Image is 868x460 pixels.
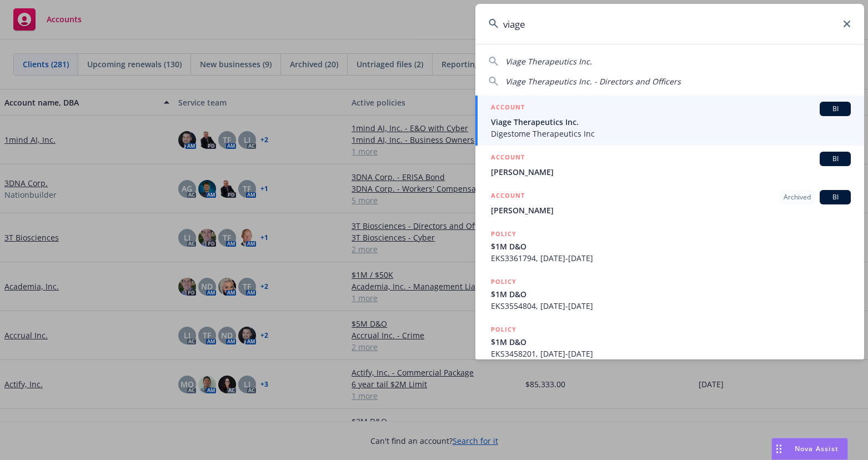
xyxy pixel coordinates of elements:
[475,146,864,184] a: ACCOUNTBI[PERSON_NAME]
[491,288,851,300] span: $1M D&O
[795,444,839,453] span: Nova Assist
[824,192,846,202] span: BI
[784,192,811,202] span: Archived
[475,184,864,222] a: ACCOUNTArchivedBI[PERSON_NAME]
[491,204,851,216] span: [PERSON_NAME]
[491,324,516,335] h5: POLICY
[491,128,851,139] span: Digestome Therapeutics Inc
[491,152,525,165] h5: ACCOUNT
[505,76,681,87] span: Viage Therapeutics Inc. - Directors and Officers
[824,104,846,114] span: BI
[491,348,851,359] span: EKS3458201, [DATE]-[DATE]
[491,190,525,203] h5: ACCOUNT
[491,166,851,178] span: [PERSON_NAME]
[505,56,592,67] span: Viage Therapeutics Inc.
[824,154,846,164] span: BI
[491,228,516,239] h5: POLICY
[475,318,864,366] a: POLICY$1M D&OEKS3458201, [DATE]-[DATE]
[491,241,851,252] span: $1M D&O
[491,300,851,312] span: EKS3554804, [DATE]-[DATE]
[771,438,848,460] button: Nova Assist
[475,222,864,270] a: POLICY$1M D&OEKS3361794, [DATE]-[DATE]
[491,116,851,128] span: Viage Therapeutics Inc.
[491,102,525,115] h5: ACCOUNT
[491,276,516,287] h5: POLICY
[475,270,864,318] a: POLICY$1M D&OEKS3554804, [DATE]-[DATE]
[491,336,851,348] span: $1M D&O
[475,4,864,44] input: Search...
[475,96,864,146] a: ACCOUNTBIViage Therapeutics Inc.Digestome Therapeutics Inc
[491,252,851,264] span: EKS3361794, [DATE]-[DATE]
[772,438,786,459] div: Drag to move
